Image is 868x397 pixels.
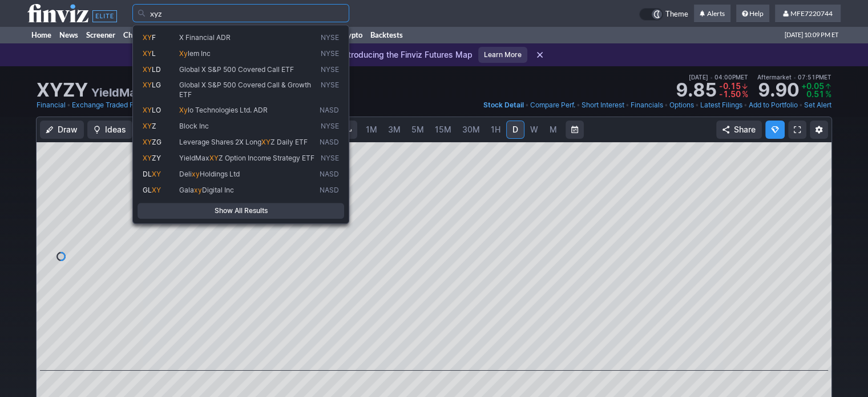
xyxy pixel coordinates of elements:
[801,81,824,91] span: +0.05
[799,99,803,111] span: •
[152,138,162,146] span: ZG
[58,124,78,135] span: Draw
[765,121,785,139] button: Explore new features
[483,101,524,109] span: Stock Detail
[530,125,538,134] span: W
[143,154,152,162] span: XY
[321,65,339,75] span: NYSE
[143,170,152,178] span: DL
[486,121,506,139] a: 1H
[152,186,161,194] span: XY
[82,26,119,43] a: Screener
[152,170,161,178] span: XY
[825,89,831,99] span: %
[736,5,769,23] a: Help
[478,47,527,63] a: Learn More
[700,101,742,109] span: Latest Filings
[639,8,688,21] a: Theme
[749,99,798,111] a: Add to Portfolio
[689,72,748,82] span: [DATE] 04:00PM ET
[143,122,152,130] span: XY
[366,125,377,134] span: 1M
[192,170,200,178] span: xy
[152,81,161,89] span: LG
[664,99,668,111] span: •
[744,99,748,111] span: •
[321,154,339,163] span: NYSE
[676,81,717,99] strong: 9.85
[544,121,562,139] a: M
[491,125,500,134] span: 1H
[457,121,485,139] a: 30M
[132,4,349,22] input: Search
[700,99,742,111] a: Latest Filings
[119,26,150,43] a: Charts
[143,81,152,89] span: XY
[179,170,192,178] span: Deli
[209,154,219,162] span: XY
[512,125,518,134] span: D
[576,99,580,111] span: •
[361,121,382,139] a: 1M
[152,106,161,114] span: LO
[694,5,730,23] a: Alerts
[55,26,82,43] a: News
[27,26,55,43] a: Home
[152,65,161,74] span: LD
[261,138,271,146] span: XY
[179,122,209,130] span: Block Inc
[179,33,231,42] span: X Financial ADR
[321,81,339,99] span: NYSE
[143,33,152,42] span: XY
[143,186,152,194] span: GL
[152,49,156,58] span: L
[716,121,762,139] button: Share
[179,65,294,74] span: Global X S&P 500 Covered Call ETF
[37,99,66,111] a: Financial
[530,99,575,111] a: Compare Perf.
[506,121,524,139] a: D
[143,138,152,146] span: XY
[388,125,401,134] span: 3M
[625,99,629,111] span: •
[200,170,240,178] span: Holdings Ltd
[742,89,748,99] span: %
[179,106,188,114] span: Xy
[550,125,557,134] span: M
[383,121,406,139] a: 3M
[631,99,663,111] a: Financials
[179,49,188,58] span: Xy
[525,121,543,139] a: W
[790,9,833,18] span: MFE7220744
[695,99,699,111] span: •
[336,26,366,43] a: Crypto
[219,154,314,162] span: Z Option Income Strategy ETF
[321,49,339,59] span: NYSE
[793,74,796,81] span: •
[665,8,688,21] span: Theme
[582,99,624,111] a: Short Interest
[810,121,828,139] button: Chart Settings
[758,81,799,99] strong: 9.90
[710,74,713,81] span: •
[91,85,329,101] h2: YieldMax XYZ Option Income Strategy ETF
[271,138,308,146] span: Z Daily ETF
[322,49,473,61] p: Introducing the Finviz Futures Map
[320,186,339,195] span: NASD
[566,121,584,139] button: Range
[143,49,152,58] span: XY
[321,33,339,42] span: NYSE
[87,121,132,139] button: Ideas
[320,106,339,115] span: NASD
[530,101,575,109] span: Compare Perf.
[143,65,152,74] span: XY
[788,121,806,139] a: Fullscreen
[152,154,161,162] span: ZY
[72,99,146,111] a: Exchange Traded Fund
[105,124,126,135] span: Ideas
[179,186,194,194] span: Gala
[804,99,831,111] a: Set Alert
[143,106,152,114] span: XY
[40,121,84,139] button: Draw
[179,81,311,99] span: Global X S&P 500 Covered Call & Growth ETF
